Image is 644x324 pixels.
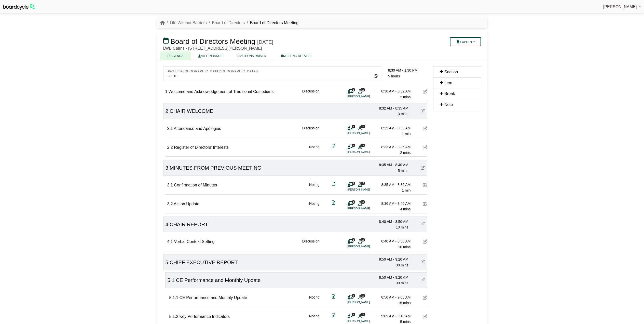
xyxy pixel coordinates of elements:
span: 5.1.2 [169,314,179,319]
span: 30 mins [396,263,408,267]
div: Discussion [302,125,320,137]
div: Discussion [302,88,320,100]
div: 9:05 AM - 9:10 AM [375,313,411,319]
nav: breadcrumb [160,20,299,26]
div: Noting [309,182,319,193]
div: 8:35 AM - 8:36 AM [375,182,411,187]
span: 1 min [402,188,410,192]
a: AGENDA [160,51,191,60]
span: 1 [352,125,355,128]
span: 1 [352,182,355,185]
span: 2.2 [167,145,173,150]
span: CHIEF EXECUTIVE REPORT [170,260,238,265]
span: MINUTES FROM PREVIOUS MEETING [170,165,261,171]
span: Item [444,81,452,85]
span: 1 [352,88,355,91]
li: [PERSON_NAME] [348,187,386,192]
span: 12 [360,144,365,147]
a: MEETING DETAILS [273,51,318,60]
span: 12 [360,88,365,91]
span: [PERSON_NAME] [603,5,637,9]
span: Note [444,102,453,107]
li: Board of Directors Meeting [245,20,298,26]
span: 12 [360,238,365,241]
span: 3.1 [167,183,173,187]
a: ACTIONS RAISED [230,51,273,60]
span: 5 [166,260,168,265]
span: Attendance and Apologies [174,126,221,131]
span: Break [444,91,455,96]
span: Action Update [174,202,199,206]
div: Discussion [302,238,320,250]
span: 1 min [402,132,410,136]
span: 30 mins [396,281,408,285]
span: Board of Directors Meeting [170,37,255,45]
div: 8:50 AM - 9:20 AM [373,275,408,280]
span: Welcome and Acknowledgement of Traditional Custodians [169,89,273,94]
span: 1 [352,144,355,147]
a: Life Without Barriers [170,21,207,25]
span: 3 [166,165,168,171]
span: 12 [360,182,365,185]
div: 8:30 AM - 8:32 AM [375,88,411,94]
div: 8:36 AM - 8:40 AM [375,201,411,206]
span: 2 mins [400,151,410,155]
a: [PERSON_NAME] [603,4,641,10]
span: 2 [166,108,168,114]
span: 12 [360,125,365,128]
div: 8:32 AM - 8:33 AM [375,125,411,131]
li: [PERSON_NAME] [348,206,386,211]
span: 5 hours [388,74,400,78]
span: 2 mins [400,95,410,99]
div: 8:35 AM - 8:40 AM [373,162,408,168]
span: 1 [352,238,355,241]
span: Verbal Context Setting [174,239,214,244]
li: [PERSON_NAME] [348,300,386,304]
a: Board of Directors [212,21,245,25]
span: Key Performance Indicators [180,314,230,319]
div: [DATE] [257,39,273,45]
span: 5 mins [398,169,408,173]
span: 1 [352,313,355,316]
span: 1 [352,294,355,297]
span: 12 [360,294,365,297]
span: 3 mins [398,112,408,116]
span: 1 [165,89,168,94]
li: [PERSON_NAME] [348,150,386,154]
img: BoardcycleBlackGreen-aaafeed430059cb809a45853b8cf6d952af9d84e6e89e1f1685b34bfd5cb7d64.svg [3,4,35,10]
span: 1 [352,200,355,204]
span: 3.2 [167,202,173,206]
div: 8:40 AM - 8:50 AM [375,238,411,244]
span: 10 mins [396,225,408,229]
span: 4.1 [167,239,173,244]
a: ATTENDANCE [191,51,230,60]
div: Noting [309,144,319,156]
span: CHAIR WELCOME [170,108,213,114]
li: [PERSON_NAME] [348,244,386,249]
span: 12 [360,313,365,316]
span: Confirmation of Minutes [174,183,217,187]
span: Register of Directors’ Interests [174,145,229,150]
span: CHAIR REPORT [170,222,208,227]
span: 4 [166,222,168,227]
span: 10 mins [398,245,410,249]
div: 8:33 AM - 8:35 AM [375,144,411,150]
span: 5.1.1 [169,295,179,300]
span: 5 mins [400,320,410,324]
div: 8:30 AM - 1:30 PM [388,67,427,73]
span: Section [444,70,458,74]
li: [PERSON_NAME] [348,319,386,323]
div: 8:50 AM - 9:20 AM [373,256,408,262]
button: Export [450,37,481,46]
span: CE Performance and Monthly Update [180,295,247,300]
span: 5.1 [168,277,175,283]
div: Noting [309,201,319,212]
div: 8:40 AM - 8:50 AM [373,219,408,224]
li: [PERSON_NAME] [348,131,386,135]
span: CE Performance and Monthly Update [176,277,261,283]
li: [PERSON_NAME] [348,94,386,99]
span: 15 mins [398,301,410,305]
div: 8:50 AM - 9:05 AM [375,294,411,300]
span: 4 mins [400,207,410,211]
div: 8:32 AM - 8:35 AM [373,105,408,111]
